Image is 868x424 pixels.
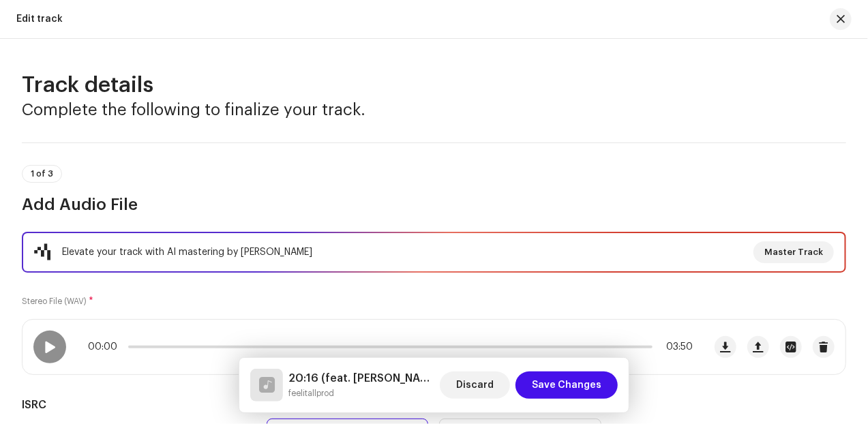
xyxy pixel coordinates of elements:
span: Save Changes [532,372,601,399]
h5: ISRC [22,397,245,413]
button: Master Track [753,241,834,263]
h3: Complete the following to finalize your track. [22,99,846,121]
h5: 20:16 (feat. Earl Shine) [288,370,434,387]
span: Discard [456,372,494,399]
div: Elevate your track with AI mastering by [PERSON_NAME] [62,244,312,260]
small: 20:16 (feat. Earl Shine) [288,387,434,400]
button: Save Changes [515,372,618,399]
h3: Add Audio File [22,194,846,215]
h2: Track details [22,72,846,99]
button: Discard [440,372,510,399]
span: Master Track [764,239,823,266]
span: 03:50 [658,342,693,352]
